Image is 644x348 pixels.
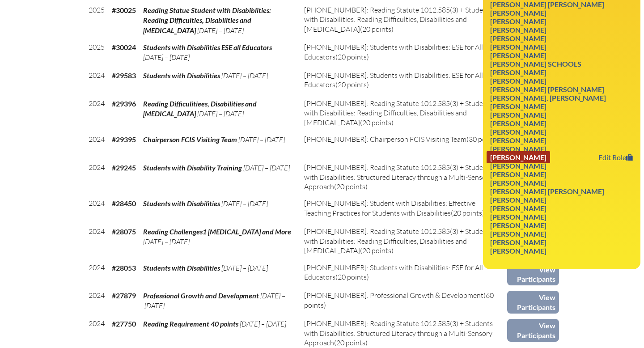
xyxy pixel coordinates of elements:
a: [PERSON_NAME] [487,160,550,172]
span: Reading Statue Student with Disabiblities: Reading Difficulties, Disabilities and [MEDICAL_DATA] [143,6,271,34]
a: [PERSON_NAME] [PERSON_NAME] [487,83,608,95]
td: (20 points) [301,159,507,195]
a: [PERSON_NAME]. [PERSON_NAME] [487,92,610,104]
td: (30 points) [301,131,507,159]
b: #28075 [112,227,136,236]
b: #27750 [112,319,136,328]
td: 2025 [85,39,108,67]
a: View Participants [507,263,559,286]
a: [PERSON_NAME] [487,228,550,240]
a: [PERSON_NAME] [487,151,550,163]
b: #30025 [112,6,136,14]
span: [DATE] – [DATE] [197,109,244,118]
td: 2024 [85,131,108,159]
td: (20 points) [301,67,507,95]
td: (20 points) [301,195,507,223]
td: (20 points) [301,223,507,259]
span: [DATE] – [DATE] [197,26,244,35]
b: #29245 [112,163,136,172]
a: [PERSON_NAME] [487,134,550,146]
td: 2024 [85,67,108,95]
span: Students with Disabilities [143,71,220,80]
a: [PERSON_NAME] [487,41,550,53]
a: [PERSON_NAME] [PERSON_NAME] [487,185,608,197]
a: [PERSON_NAME] [487,24,550,36]
span: [DATE] – [DATE] [221,199,268,208]
b: #29583 [112,71,136,80]
span: Professional Growth and Development [143,291,259,300]
td: 2024 [85,195,108,223]
span: [PHONE_NUMBER]: Professional Growth & Development [304,291,483,300]
a: [PERSON_NAME] [487,66,550,78]
td: (20 points) [301,95,507,131]
a: [PERSON_NAME] [487,202,550,214]
span: [DATE] – [DATE] [238,135,285,144]
td: (20 points) [301,2,507,39]
a: [PERSON_NAME] Schools [487,58,585,70]
span: [DATE] – [DATE] [221,263,268,272]
span: [DATE] – [DATE] [143,291,285,310]
td: 2024 [85,223,108,259]
a: [PERSON_NAME] [487,194,550,206]
span: [DATE] – [DATE] [143,53,190,62]
span: Students with Disabilities [143,199,220,208]
a: [PERSON_NAME] [487,7,550,19]
span: [DATE] – [DATE] [243,163,290,172]
td: 2024 [85,259,108,288]
td: 2024 [85,159,108,195]
td: (60 points) [301,287,507,315]
span: Students with Disabilities ESE all Educators [143,43,272,51]
a: [PERSON_NAME] [487,15,550,27]
span: Chairperson FCIS Visiting Team [143,135,237,144]
a: [PERSON_NAME] [487,126,550,138]
span: Reading Requirement 40 points [143,319,238,328]
td: 2025 [85,2,108,39]
span: [PHONE_NUMBER]: Students with Disabilities: ESE for All Educators [304,263,483,281]
span: Reading Difficulitiees, Disabilities and [MEDICAL_DATA] [143,99,257,118]
span: [DATE] – [DATE] [143,237,190,246]
a: [PERSON_NAME] [487,219,550,231]
span: [PHONE_NUMBER]: Reading Statute 1012.585(3) + Students with Disabilities: Structured Literacy thr... [304,319,493,347]
span: [PHONE_NUMBER]: Reading Statute 1012.585(3) + Students with Disabilities: Reading Difficulties, D... [304,99,493,127]
a: [PERSON_NAME] [487,168,550,180]
a: Edit Role [595,151,637,163]
a: View Participants [507,291,559,314]
b: #29395 [112,135,136,144]
a: View Participants [507,319,559,342]
span: [PHONE_NUMBER]: Reading Statute 1012.585(3) + Students with Disabilities: Structured Literacy thr... [304,163,493,191]
span: [PHONE_NUMBER]: Students with Disabilities: ESE for All Educators [304,71,483,89]
span: Students with Disability Training [143,163,242,172]
td: 2024 [85,287,108,315]
a: [PERSON_NAME] [487,100,550,112]
b: #30024 [112,43,136,51]
span: [PHONE_NUMBER]: Student with Disabilities: Effective Teaching Practices for Students with Disabil... [304,199,475,217]
a: [PERSON_NAME] [487,177,550,189]
span: [PHONE_NUMBER]: Chairperson FCIS Visiting Team [304,135,466,144]
a: [PERSON_NAME] [487,211,550,223]
td: (20 points) [301,259,507,288]
span: [DATE] – [DATE] [221,71,268,80]
a: [PERSON_NAME] [487,75,550,87]
span: [PHONE_NUMBER]: Reading Statute 1012.585(3) + Students with Disabilities: Reading Difficulties, D... [304,5,493,34]
a: [PERSON_NAME] [487,117,550,129]
span: Reading Challenges1 [MEDICAL_DATA] and More [143,227,291,236]
span: [PHONE_NUMBER]: Students with Disabilities: ESE for All Educators [304,42,483,61]
a: [PERSON_NAME] [487,32,550,44]
td: (20 points) [301,39,507,67]
span: [DATE] – [DATE] [240,319,286,328]
b: #27879 [112,291,136,300]
span: [PHONE_NUMBER]: Reading Statute 1012.585(3) + Students with Disabilities: Reading Difficulties, D... [304,227,493,255]
b: #28450 [112,199,136,208]
b: #29396 [112,99,136,108]
a: [PERSON_NAME] [487,236,550,248]
a: [PERSON_NAME] [487,245,550,257]
a: [PERSON_NAME] [487,143,550,155]
td: 2024 [85,95,108,131]
a: [PERSON_NAME] [487,109,550,121]
span: Students with Disabilities [143,263,220,272]
b: #28053 [112,263,136,272]
a: [PERSON_NAME] [487,49,550,61]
